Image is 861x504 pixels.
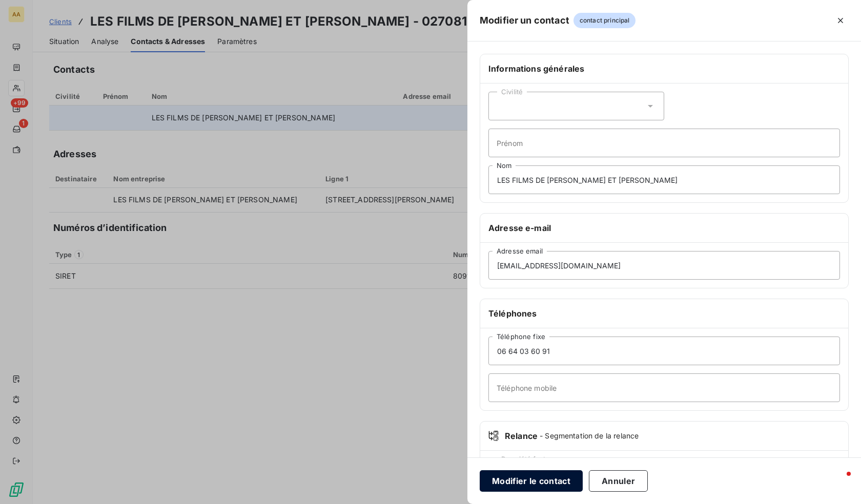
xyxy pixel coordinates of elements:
[488,430,840,442] div: Relance
[488,165,840,194] input: placeholder
[573,13,636,28] span: contact principal
[589,470,648,492] button: Annuler
[488,337,840,365] input: placeholder
[488,129,840,157] input: placeholder
[488,373,840,402] input: placeholder
[826,469,851,494] iframe: Intercom live chat
[480,13,569,28] h5: Modifier un contact
[480,470,583,492] button: Modifier le contact
[540,431,639,441] span: - Segmentation de la relance
[488,307,840,320] h6: Téléphones
[488,222,840,234] h6: Adresse e-mail
[488,62,840,75] h6: Informations générales
[488,251,840,280] input: placeholder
